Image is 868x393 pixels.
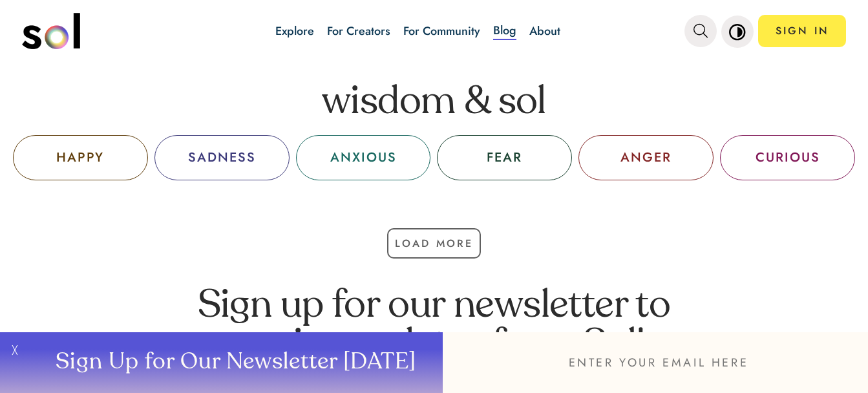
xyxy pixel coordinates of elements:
a: About [529,23,560,39]
a: For Creators [327,23,390,39]
a: For Community [403,23,480,39]
div: FEAR [487,148,522,167]
div: ANGER [620,148,672,167]
img: logo [22,13,80,49]
div: ANXIOUS [330,148,397,167]
a: SIGN IN [758,15,846,47]
input: ENTER YOUR EMAIL HERE [443,332,868,393]
div: HAPPY [56,148,104,167]
div: CURIOUS [756,148,820,167]
button: Load More [387,228,482,259]
nav: main navigation [22,8,847,54]
button: Sign Up for Our Newsletter [DATE] [26,332,443,393]
a: Explore [275,23,314,39]
div: SADNESS [188,148,256,167]
a: Blog [493,22,516,40]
